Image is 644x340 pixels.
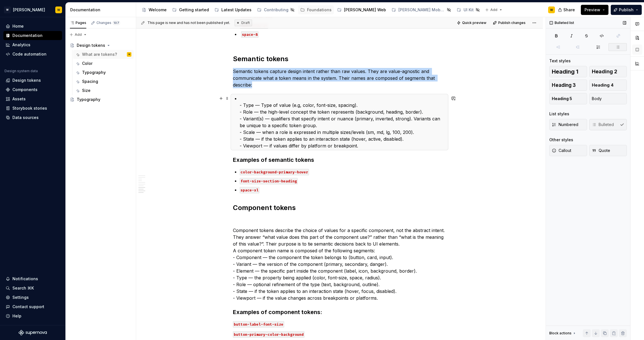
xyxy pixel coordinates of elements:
[549,137,573,143] div: Other styles
[3,104,62,113] a: Storybook stories
[549,329,577,337] div: Block actions
[82,70,106,75] div: Typography
[611,5,642,15] button: Publish
[70,21,86,25] div: Pages
[455,5,482,14] a: UI Kit
[3,76,62,85] a: Design tokens
[233,331,305,338] code: button-primary-color-background
[73,59,134,68] a: Color
[549,119,587,130] button: Numbered
[462,21,486,25] span: Quick preview
[233,54,446,63] h2: Semantic tokens
[490,8,497,12] span: Add
[549,80,587,91] button: Heading 3
[68,95,134,104] a: Typography
[12,313,21,319] div: Help
[128,52,130,57] div: W
[585,7,600,13] span: Preview
[82,88,91,93] div: Size
[3,302,62,311] button: Contact support
[12,51,47,57] div: Code automation
[170,5,211,14] a: Getting started
[3,94,62,103] a: Assets
[552,122,578,127] span: Numbered
[555,5,579,15] button: Share
[549,58,571,64] div: Text styles
[68,41,134,50] a: Design tokens
[549,145,587,156] button: Callout
[140,5,169,14] a: Welcome
[240,187,259,193] code: space-xl
[552,69,578,74] span: Heading 1
[12,285,34,291] div: Search ⌘K
[589,66,627,77] button: Heading 2
[483,6,504,14] button: Add
[491,19,528,27] button: Publish changes
[3,31,62,40] a: Documentation
[12,295,29,300] div: Settings
[73,50,134,59] a: What are tokens?W
[73,86,134,95] a: Size
[552,82,576,88] span: Heading 3
[12,87,38,92] div: Components
[233,203,446,212] h2: Component tokens
[619,7,634,13] span: Publish
[298,5,334,14] a: Foundations
[1,4,64,16] button: W[PERSON_NAME]W
[240,95,446,149] p: - Type — Type of value (e.g, color, font-size, spacing). - Role — the high-level concept the toke...
[398,7,445,13] div: [PERSON_NAME] Mobile
[82,61,92,66] div: Color
[3,293,62,302] a: Settings
[464,7,474,13] div: UI Kit
[73,77,134,86] a: Spacing
[3,22,62,31] a: Home
[592,96,602,101] span: Body
[19,330,47,335] svg: Supernova Logo
[3,274,62,283] button: Notifications
[82,79,98,84] div: Spacing
[233,308,446,316] h3: Examples of component tokens:
[147,21,230,25] span: This page is new and has not been published yet.
[12,78,41,83] div: Design tokens
[3,284,62,293] button: Search ⌘K
[57,8,60,12] div: W
[455,19,489,27] button: Quick preview
[233,321,284,328] code: button-label-font-size
[12,23,24,29] div: Home
[549,66,587,77] button: Heading 1
[552,96,572,101] span: Heading 5
[255,5,297,14] a: Contributing
[179,7,209,13] div: Getting started
[592,82,614,88] span: Heading 4
[12,105,47,111] div: Storybook stories
[592,148,610,153] span: Quote
[70,7,134,13] div: Documentation
[149,7,167,13] div: Welcome
[5,69,38,73] div: Design system data
[344,7,386,13] div: [PERSON_NAME] Web
[552,148,571,153] span: Callout
[498,21,526,25] span: Publish changes
[241,31,259,38] code: space-8
[212,5,254,14] a: Latest Updates
[549,111,569,117] div: List styles
[12,33,43,38] div: Documentation
[241,21,250,25] span: Draft
[240,178,298,184] code: font-size-section-heading
[73,68,134,77] a: Typography
[96,21,120,25] div: Changes
[12,42,30,48] div: Analytics
[3,113,62,122] a: Data sources
[221,7,252,13] div: Latest Updates
[264,7,288,13] div: Contributing
[3,50,62,59] a: Code automation
[140,4,482,16] div: Page tree
[77,97,100,102] div: Typography
[233,156,446,164] h3: Examples of semantic tokens
[12,276,38,282] div: Notifications
[68,31,89,39] button: Add
[592,69,617,74] span: Heading 2
[233,68,446,88] p: Semantic tokens capture design intent rather than raw values. They are value-agnostic and communi...
[581,5,608,15] button: Preview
